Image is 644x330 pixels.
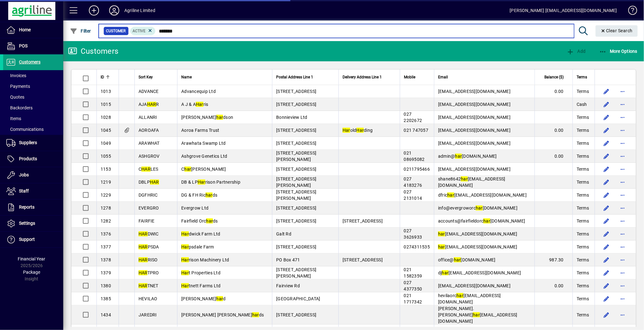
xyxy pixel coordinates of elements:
em: har [476,205,483,211]
em: har [216,115,223,120]
span: 1378 [101,257,111,262]
span: 1013 [101,89,111,94]
span: FAIRFIE [139,218,155,223]
button: Edit [601,310,611,320]
button: More options [618,281,628,291]
td: 0.00 [535,279,573,292]
span: [STREET_ADDRESS] [276,141,316,146]
span: 1434 [101,312,111,317]
em: Har [181,231,189,236]
span: ALLANRI [139,115,157,120]
span: C LES [139,167,158,172]
span: [PERSON_NAME] d [181,296,226,301]
span: Fairview Rd [276,283,300,288]
span: Email [438,74,448,81]
span: 021 08695082 [404,150,425,162]
span: Payments [6,84,30,89]
button: Edit [601,294,611,304]
button: More Options [598,46,639,57]
span: [STREET_ADDRESS] [343,257,383,262]
button: More options [618,268,628,278]
span: ARAWHAT [139,141,160,146]
em: HAR [139,257,148,262]
div: Agriline Limited [124,5,155,15]
span: [STREET_ADDRESS][PERSON_NAME] [276,267,316,278]
span: Terms [577,114,589,120]
a: POS [3,38,63,54]
span: Postal Address Line 1 [276,74,313,81]
span: Fairfield Orc ds [181,218,218,223]
em: har [206,192,213,198]
span: Communications [6,127,44,132]
span: RISO [139,257,158,262]
em: Har [181,257,189,262]
span: [STREET_ADDRESS] [343,218,383,223]
span: admin@ [DOMAIN_NAME] [438,154,497,159]
span: 1385 [101,296,111,301]
span: Products [19,156,37,161]
div: Customers [68,46,118,56]
button: Edit [601,281,611,291]
em: har [456,293,463,298]
button: Edit [601,138,611,148]
span: Terms [577,257,589,263]
span: [PERSON_NAME] dson [181,115,233,120]
span: Staff [19,188,29,193]
span: HEVILAO [139,296,158,301]
em: Har [343,128,350,133]
span: Balance ($) [544,74,564,81]
span: [EMAIL_ADDRESS][DOMAIN_NAME] [438,244,517,249]
span: 1379 [101,270,111,275]
span: hevilaorc [EMAIL_ADDRESS][DOMAIN_NAME] [438,293,501,304]
span: office@ [DOMAIN_NAME] [438,257,496,262]
span: Terms [577,283,589,289]
span: [EMAIL_ADDRESS][DOMAIN_NAME] [438,89,511,94]
span: [EMAIL_ADDRESS][DOMAIN_NAME] [438,115,511,120]
span: JAREDRI [139,312,157,317]
span: [STREET_ADDRESS] [276,167,316,172]
button: More options [618,310,628,320]
em: har [442,270,449,275]
button: Edit [601,112,611,122]
span: Support [19,237,35,242]
div: Email [438,74,531,81]
button: More options [618,99,628,109]
a: Communications [3,124,63,135]
span: Suppliers [19,140,37,145]
a: Knowledge Base [623,1,636,22]
a: Suppliers [3,135,63,151]
button: Edit [601,86,611,96]
span: 0274311535 [404,244,430,249]
span: DG & FH Ric ds [181,192,217,198]
button: More options [618,229,628,239]
button: More options [618,177,628,187]
span: [EMAIL_ADDRESS][DOMAIN_NAME] [438,167,511,172]
span: Arawhata Swamp Ltd [181,141,226,146]
span: Filter [70,28,91,34]
button: Edit [601,190,611,200]
td: 987.30 [535,254,573,266]
button: Edit [601,216,611,226]
span: PSDA [139,244,159,249]
em: Har [198,180,205,185]
span: [STREET_ADDRESS] [276,205,316,211]
span: 021 1582359 [404,267,422,278]
button: Edit [601,151,611,161]
span: Terms [577,192,589,198]
span: ASHGROV [139,154,160,159]
div: Name [181,74,268,81]
span: Customer [106,28,126,34]
span: psdale Farm [181,244,214,249]
button: More options [618,255,628,265]
em: har [206,218,213,223]
span: Terms [577,153,589,159]
span: Quotes [6,95,24,100]
span: Name [181,74,192,81]
button: Add [565,46,587,57]
button: Clear [596,25,638,37]
span: Terms [577,179,589,185]
span: Invoices [6,73,26,78]
span: 1049 [101,141,111,146]
span: Package [23,270,40,275]
button: Edit [601,255,611,265]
